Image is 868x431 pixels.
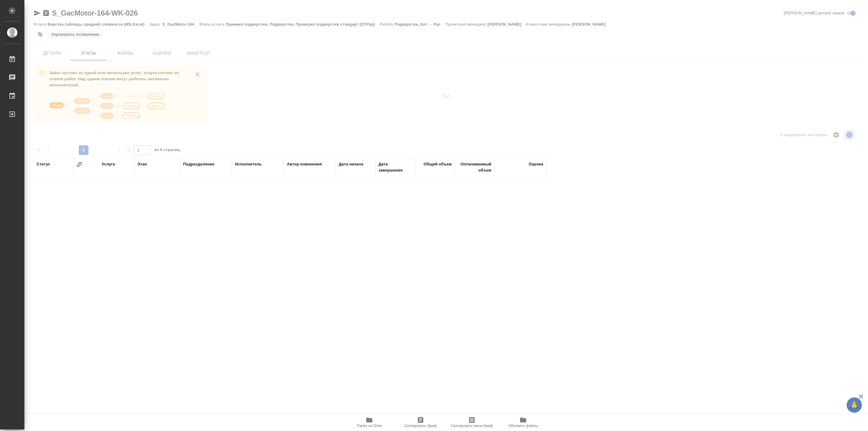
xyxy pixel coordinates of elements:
[529,161,543,167] div: Оценка
[287,161,322,167] div: Автор изменения
[235,161,262,167] div: Исполнитель
[339,161,363,167] div: Дата начала
[102,161,115,167] div: Услуга
[497,414,549,431] button: Обновить файлы
[404,424,436,428] span: Скопировать бриф
[183,161,215,167] div: Подразделение
[458,161,491,173] div: Оплачиваемый объем
[446,414,497,431] button: Скопировать мини-бриф
[378,161,412,173] div: Дата завершения
[395,414,446,431] button: Скопировать бриф
[847,397,862,413] button: 🙏
[424,161,452,167] div: Общий объем
[357,424,382,428] span: Папка на Drive
[76,161,82,168] button: Сгруппировать
[37,161,50,167] div: Статус
[137,161,147,167] div: Этап
[451,424,493,428] span: Скопировать мини-бриф
[508,424,538,428] span: Обновить файлы
[344,414,395,431] button: Папка на Drive
[849,399,859,411] span: 🙏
